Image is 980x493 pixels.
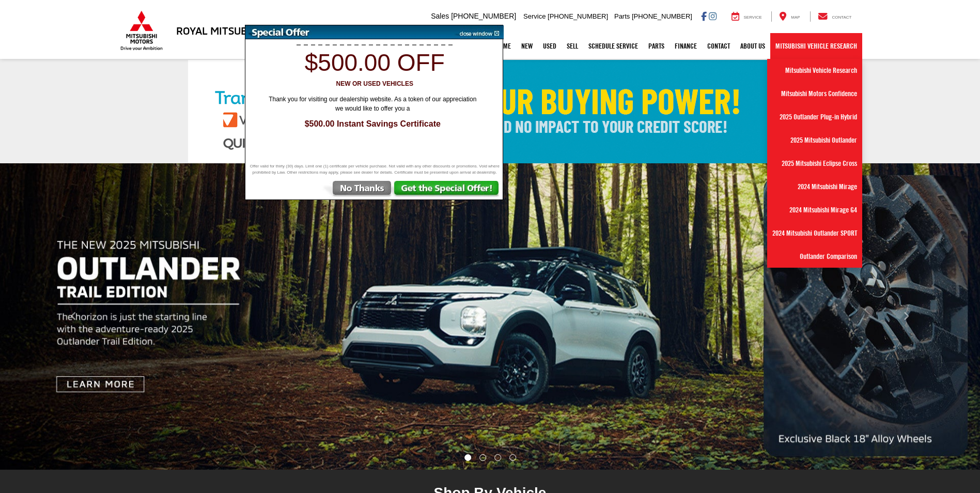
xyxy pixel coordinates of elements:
[833,184,980,449] button: Click to view next picture.
[523,12,546,20] span: Service
[767,245,862,268] a: Outlander Comparison
[188,60,792,163] img: Check Your Buying Power
[791,15,800,20] span: Map
[431,12,449,20] span: Sales
[643,33,670,59] a: Parts: Opens in a new tab
[767,129,862,152] a: 2025 Mitsubishi Outlander
[494,454,501,461] li: Go to slide number 3.
[702,33,735,59] a: Contact
[614,12,630,20] span: Parts
[735,33,770,59] a: About Us
[393,181,503,199] img: Get the Special Offer
[767,198,862,222] a: 2024 Mitsubishi Mirage G4
[176,25,267,36] h3: Royal Mitsubishi
[452,25,504,39] img: close window
[832,15,851,20] span: Contact
[767,175,862,198] a: 2024 Mitsubishi Mirage
[118,10,165,51] img: Mitsubishi
[701,12,707,20] a: Facebook: Click to visit our Facebook page
[538,33,562,59] a: Used
[548,12,608,20] span: [PHONE_NUMBER]
[632,12,692,20] span: [PHONE_NUMBER]
[562,33,583,59] a: Sell
[245,25,452,39] img: Special Offer
[767,152,862,175] a: 2025 Mitsubishi Eclipse Cross
[767,59,862,82] a: Mitsubishi Vehicle Research
[770,33,862,59] a: Mitsubishi Vehicle Research
[709,12,717,20] a: Instagram: Click to visit our Instagram page
[810,11,860,22] a: Contact
[451,12,516,20] span: [PHONE_NUMBER]
[509,454,516,461] li: Go to slide number 4.
[321,181,393,199] img: No Thanks, Continue to Website
[248,163,501,176] span: Offer valid for thirty (30) days. Limit one (1) certificate per vehicle purchase. Not valid with ...
[251,81,498,87] h3: New or Used Vehicles
[670,33,702,59] a: Finance
[583,33,643,59] a: Schedule Service: Opens in a new tab
[480,454,487,461] li: Go to slide number 2.
[744,15,762,20] span: Service
[771,11,807,22] a: Map
[464,454,471,461] li: Go to slide number 1.
[256,118,489,130] span: $500.00 Instant Savings Certificate
[767,105,862,129] a: 2025 Outlander Plug-in Hybrid
[251,50,498,76] h1: $500.00 off
[261,95,484,113] span: Thank you for visiting our dealership website. As a token of our appreciation we would like to of...
[767,82,862,105] a: Mitsubishi Motors Confidence
[724,11,770,22] a: Service
[767,222,862,245] a: 2024 Mitsubishi Outlander SPORT
[516,33,538,59] a: New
